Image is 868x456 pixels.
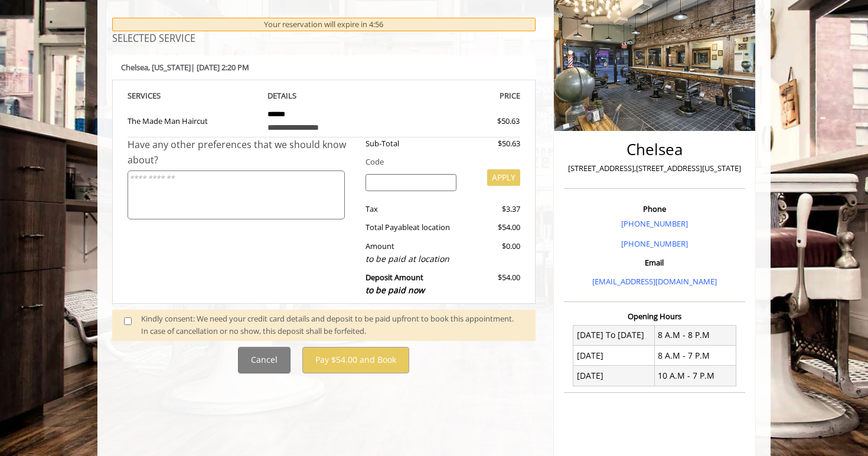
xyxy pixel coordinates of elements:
[455,115,520,127] div: $50.63
[654,325,736,345] td: 8 A.M - 8 P.M
[302,347,409,373] button: Pay $54.00 and Book
[112,34,536,44] h3: SELECTED SERVICE
[366,252,457,265] div: to be paid at location
[654,366,736,386] td: 10 A.M - 7 P.M
[465,240,520,265] div: $0.00
[128,103,259,137] td: The Made Man Haircut
[567,205,742,213] h3: Phone
[592,276,717,287] a: [EMAIL_ADDRESS][DOMAIN_NAME]
[465,203,520,215] div: $3.37
[465,221,520,234] div: $54.00
[357,156,520,168] div: Code
[389,89,520,103] th: PRICE
[366,284,425,296] span: to be paid now
[654,346,736,366] td: 8 A.M - 7 P.M
[487,169,520,186] button: APPLY
[128,137,357,168] div: Have any other preferences that we should know about?
[621,218,688,229] a: [PHONE_NUMBER]
[259,89,390,103] th: DETAILS
[366,272,425,296] b: Deposit Amount
[573,325,655,345] td: [DATE] To [DATE]
[465,137,520,150] div: $50.63
[567,141,742,158] h2: Chelsea
[465,271,520,297] div: $54.00
[567,258,742,267] h3: Email
[573,346,655,366] td: [DATE]
[128,89,259,103] th: SERVICE
[357,240,466,265] div: Amount
[121,62,249,73] b: Chelsea | [DATE] 2:20 PM
[573,366,655,386] td: [DATE]
[621,238,688,249] a: [PHONE_NUMBER]
[413,222,450,232] span: at location
[357,221,466,234] div: Total Payable
[357,137,466,150] div: Sub-Total
[156,90,161,101] span: S
[112,18,536,31] div: Your reservation will expire in 4:56
[567,162,742,175] p: [STREET_ADDRESS],[STREET_ADDRESS][US_STATE]
[564,312,745,320] h3: Opening Hours
[141,313,524,337] div: Kindly consent: We need your credit card details and deposit to be paid upfront to book this appo...
[238,347,291,373] button: Cancel
[148,62,191,73] span: , [US_STATE]
[357,203,466,215] div: Tax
